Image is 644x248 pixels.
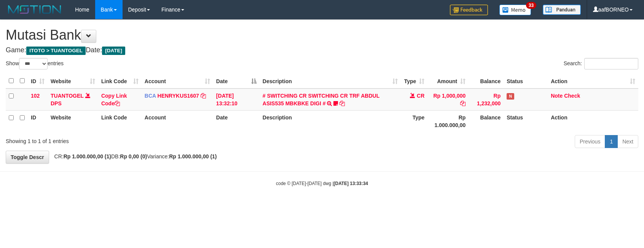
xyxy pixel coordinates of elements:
a: Previous [575,135,605,148]
td: DPS [48,89,98,111]
span: CR [417,93,424,99]
th: Type [401,110,427,132]
span: CR: DB: Variance: [51,153,217,159]
select: Showentries [19,58,48,69]
th: Description: activate to sort column ascending [260,74,401,89]
a: Copy HENRYKUS1607 to clipboard [201,93,206,99]
th: Rp 1.000.000,00 [427,110,469,132]
a: Copy Rp 1,000,000 to clipboard [460,100,465,106]
a: Copy # SWITCHING CR SWITCHING CR TRF ABDUL ASIS535 MBKBKE DIGI # to clipboard [340,100,345,106]
td: [DATE] 13:32:10 [213,89,260,111]
th: Status [504,110,548,132]
th: ID: activate to sort column ascending [28,74,48,89]
a: Note [551,93,563,99]
th: Balance [469,74,504,89]
label: Show entries [6,58,64,69]
small: code © [DATE]-[DATE] dwg | [276,181,368,186]
th: Action: activate to sort column ascending [548,74,638,89]
th: Amount: activate to sort column ascending [427,74,469,89]
span: ITOTO > TUANTOGEL [26,47,86,55]
th: Status [504,74,548,89]
a: Next [617,135,638,148]
h4: Game: Date: [6,47,638,54]
th: Account [142,110,213,132]
strong: Rp 0,00 (0) [120,153,147,159]
th: Action [548,110,638,132]
th: Date [213,110,260,132]
h1: Mutasi Bank [6,27,638,43]
a: HENRYKUS1607 [158,93,199,99]
span: 33 [526,2,536,9]
th: Link Code: activate to sort column ascending [98,74,142,89]
img: panduan.png [543,5,581,15]
input: Search: [584,58,638,69]
th: Website: activate to sort column ascending [48,74,98,89]
th: Type: activate to sort column ascending [401,74,427,89]
th: Date: activate to sort column descending [213,74,260,89]
a: 1 [605,135,618,148]
a: TUANTOGEL [51,93,84,99]
img: Button%20Memo.svg [499,5,531,15]
img: Feedback.jpg [450,5,488,15]
a: Copy Link Code [101,93,127,106]
th: Description [260,110,401,132]
strong: [DATE] 13:33:34 [334,181,368,186]
span: BCA [145,93,156,99]
a: Check [564,93,580,99]
span: Has Note [507,93,514,100]
a: # SWITCHING CR SWITCHING CR TRF ABDUL ASIS535 MBKBKE DIGI # [263,93,379,106]
td: Rp 1,232,000 [469,89,504,111]
th: Website [48,110,98,132]
span: [DATE] [102,47,125,55]
div: Showing 1 to 1 of 1 entries [6,134,263,145]
strong: Rp 1.000.000,00 (1) [169,153,217,159]
th: Account: activate to sort column ascending [142,74,213,89]
th: ID [28,110,48,132]
strong: Rp 1.000.000,00 (1) [64,153,111,159]
label: Search: [564,58,638,69]
img: MOTION_logo.png [6,4,64,15]
th: Link Code [98,110,142,132]
a: Toggle Descr [6,151,49,164]
th: Balance [469,110,504,132]
td: Rp 1,000,000 [427,89,469,111]
span: 102 [31,93,40,99]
